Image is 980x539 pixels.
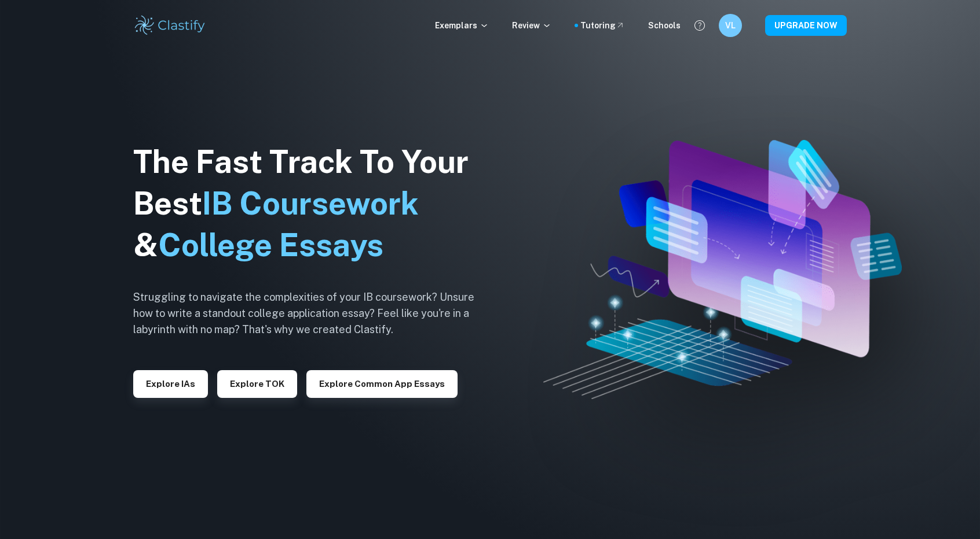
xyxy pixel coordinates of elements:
[306,370,458,398] button: Explore Common App essays
[217,378,297,389] a: Explore TOK
[435,19,489,32] p: Exemplars
[158,227,383,263] span: College Essays
[133,14,207,37] img: Clastify logo
[765,15,847,36] button: UPGRADE NOW
[719,14,742,37] button: VL
[217,370,297,398] button: Explore TOK
[543,140,902,398] img: Clastify hero
[512,19,551,32] p: Review
[648,19,681,32] a: Schools
[202,185,419,221] span: IB Coursework
[580,19,625,32] a: Tutoring
[690,16,710,35] button: Help and Feedback
[306,378,458,389] a: Explore Common App essays
[133,141,492,266] h1: The Fast Track To Your Best &
[133,378,208,389] a: Explore IAs
[133,370,208,398] button: Explore IAs
[724,19,737,32] h6: VL
[133,289,492,338] h6: Struggling to navigate the complexities of your IB coursework? Unsure how to write a standout col...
